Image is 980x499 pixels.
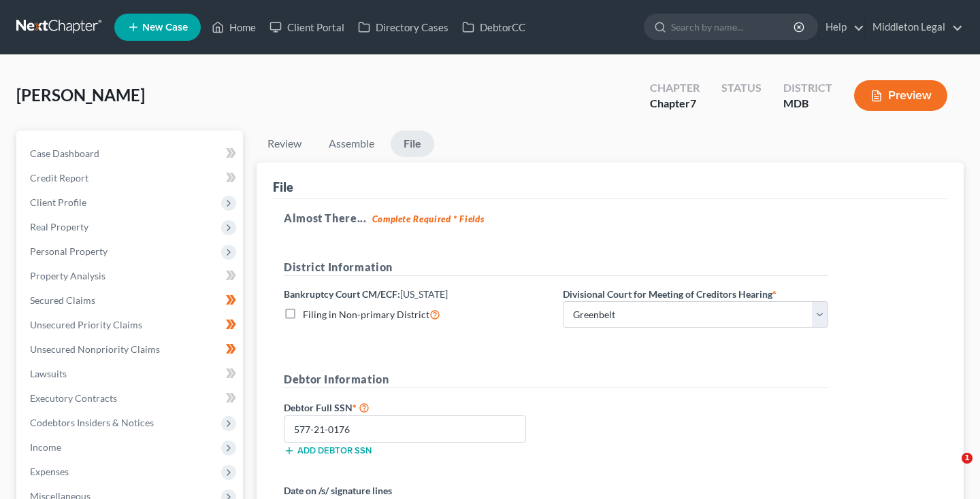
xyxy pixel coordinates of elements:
span: New Case [142,22,188,33]
div: Status [721,80,762,96]
a: Review [257,131,312,157]
a: Home [205,15,263,39]
a: Middleton Legal [866,15,963,39]
a: Directory Cases [351,15,455,39]
span: Income [30,441,61,453]
span: Unsecured Nonpriority Claims [30,343,160,355]
a: File [391,131,434,157]
a: Executory Contracts [19,386,243,411]
span: Codebtors Insiders & Notices [30,417,154,428]
strong: Complete Required * Fields [372,213,485,224]
a: Lawsuits [19,362,243,386]
a: Help [819,15,864,39]
span: Credit Report [30,172,88,184]
a: Unsecured Nonpriority Claims [19,337,243,362]
span: Lawsuits [30,368,67,379]
label: Date on /s/ signature lines [284,483,549,498]
a: Unsecured Priority Claims [19,313,243,337]
button: Preview [854,80,947,111]
a: Case Dashboard [19,141,243,166]
button: Add debtor SSN [284,445,372,456]
span: Unsecured Priority Claims [30,319,142,330]
label: Debtor Full SSN [277,399,556,415]
span: Executory Contracts [30,392,117,404]
span: 1 [962,453,973,464]
div: MDB [783,96,832,111]
div: Chapter [650,80,700,96]
h5: District Information [284,259,828,276]
span: Case Dashboard [30,148,99,159]
h5: Debtor Information [284,371,828,388]
span: Property Analysis [30,270,105,281]
span: [PERSON_NAME] [16,85,145,105]
label: Divisional Court for Meeting of Creditors Hearing [563,287,777,301]
iframe: Intercom live chat [934,453,966,485]
span: Secured Claims [30,294,95,306]
span: 7 [690,97,696,109]
span: Client Profile [30,196,86,208]
a: Credit Report [19,166,243,190]
a: Secured Claims [19,288,243,313]
label: Bankruptcy Court CM/ECF: [284,287,448,301]
input: Search by name... [671,14,796,39]
span: Expenses [30,466,69,477]
input: XXX-XX-XXXX [284,415,526,443]
div: District [783,80,832,96]
a: Client Portal [263,15,351,39]
span: [US_STATE] [400,288,448,300]
span: Filing in Non-primary District [303,309,429,320]
a: Assemble [318,131,385,157]
a: Property Analysis [19,264,243,288]
span: Personal Property [30,245,108,257]
div: Chapter [650,96,700,111]
span: Real Property [30,221,88,233]
h5: Almost There... [284,210,936,226]
div: File [273,179,293,195]
a: DebtorCC [455,15,532,39]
